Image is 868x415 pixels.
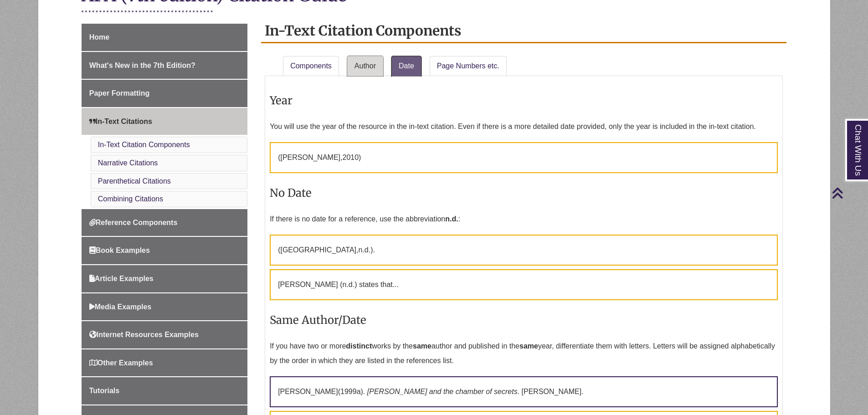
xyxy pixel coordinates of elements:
h2: In-Text Citation Components [261,19,786,43]
strong: same [519,342,538,350]
a: Date [391,56,421,76]
a: Parenthetical Citations [98,177,171,185]
a: Combining Citations [98,195,163,203]
a: Paper Formatting [82,80,247,107]
a: Media Examples [82,293,247,321]
a: Author [347,56,383,76]
p: If there is no date for a reference, use the abbreviation : [270,208,778,230]
a: Back to Top [832,187,866,199]
p: [PERSON_NAME] . [PERSON_NAME]. [270,376,778,407]
span: 2010 [342,154,359,161]
h3: Year [270,90,778,111]
a: In-Text Citation Components [98,141,190,149]
h3: No Date [270,182,778,204]
p: ([GEOGRAPHIC_DATA], ). [270,235,778,266]
strong: distinct [346,342,372,350]
span: Home [89,33,109,41]
span: Internet Resources Examples [89,331,199,338]
p: You will use the year of the resource in the in-text citation. Even if there is a more detailed d... [270,116,778,138]
p: [PERSON_NAME] ( ) states that... [270,269,778,300]
span: (1999a). [338,388,365,395]
a: Components [283,56,339,76]
p: ([PERSON_NAME], ) [270,142,778,173]
a: Reference Components [82,209,247,236]
span: Reference Components [89,219,178,226]
a: Home [82,24,247,51]
span: n.d. [358,246,370,254]
a: Page Numbers etc. [430,56,507,76]
span: Other Examples [89,359,153,367]
span: Book Examples [89,246,150,254]
h3: Same Author/Date [270,309,778,331]
span: What's New in the 7th Edition? [89,61,195,69]
span: Paper Formatting [89,89,149,97]
a: Narrative Citations [98,159,158,167]
span: In-Text Citations [89,118,152,125]
strong: same [413,342,431,350]
span: Article Examples [89,275,154,282]
a: Tutorials [82,377,247,405]
em: [PERSON_NAME] and the chamber of secrets [367,388,518,395]
a: Article Examples [82,265,247,292]
span: n.d. [342,281,354,288]
a: Internet Resources Examples [82,321,247,348]
span: Media Examples [89,303,152,311]
p: If you have two or more works by the author and published in the year, differentiate them with le... [270,335,778,372]
a: Book Examples [82,237,247,264]
a: Other Examples [82,349,247,377]
a: In-Text Citations [82,108,247,135]
span: Tutorials [89,387,119,395]
a: What's New in the 7th Edition? [82,52,247,79]
strong: n.d. [445,215,458,223]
